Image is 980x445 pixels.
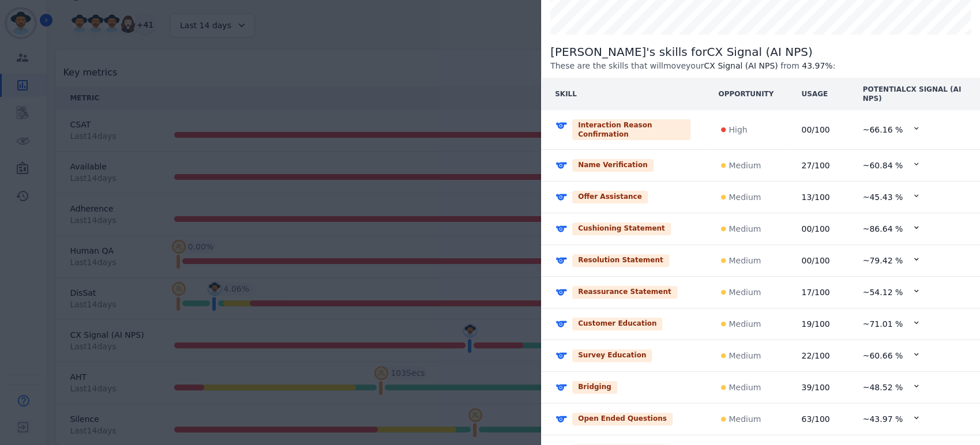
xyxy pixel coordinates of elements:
[572,349,652,362] div: Survey Education
[862,160,903,171] span: ~ 60.84 %
[862,124,903,135] span: ~ 66.16 %
[729,160,761,171] p: Medium
[729,413,761,425] p: Medium
[572,286,677,299] div: Reassurance Statement
[704,61,778,70] span: CX Signal (AI NPS)
[550,44,980,60] p: [PERSON_NAME] 's skills for CX Signal (AI NPS)
[862,413,903,425] span: ~ 43.97 %
[862,223,903,235] span: ~ 86.64 %
[572,254,669,267] div: Resolution Statement
[729,223,761,235] p: Medium
[572,159,654,172] div: Name Verification
[801,256,829,265] span: 00 /100
[572,381,617,394] div: Bridging
[729,382,761,393] p: Medium
[801,125,829,134] span: 00 /100
[862,191,903,203] span: ~ 45.43 %
[802,61,832,70] span: 43.97 %
[729,191,761,203] p: Medium
[572,119,690,140] div: Interaction Reason Confirmation
[718,89,774,99] div: OPPORTUNITY
[572,191,648,203] div: Offer Assistance
[801,193,829,202] span: 13 /100
[572,318,662,330] div: Customer Education
[801,288,829,297] span: 17 /100
[862,255,903,266] span: ~ 79.42 %
[801,224,829,233] span: 00 /100
[801,89,828,99] div: USAGE
[729,318,761,330] p: Medium
[862,286,903,298] span: ~ 54.12 %
[572,223,671,235] div: Cushioning Statement
[729,124,747,135] p: High
[729,255,761,266] p: Medium
[801,319,829,329] span: 19 /100
[801,414,829,424] span: 63 /100
[550,60,980,72] p: These are the skills that will move your from :
[862,382,903,393] span: ~ 48.52 %
[801,161,829,170] span: 27 /100
[729,286,761,298] p: Medium
[801,383,829,392] span: 39 /100
[862,350,903,361] span: ~ 60.66 %
[729,350,761,361] p: Medium
[862,85,966,103] div: POTENTIAL CX Signal (AI NPS)
[801,351,829,360] span: 22 /100
[862,318,903,330] span: ~ 71.01 %
[572,413,673,425] div: Open Ended Questions
[555,89,577,99] div: SKILL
